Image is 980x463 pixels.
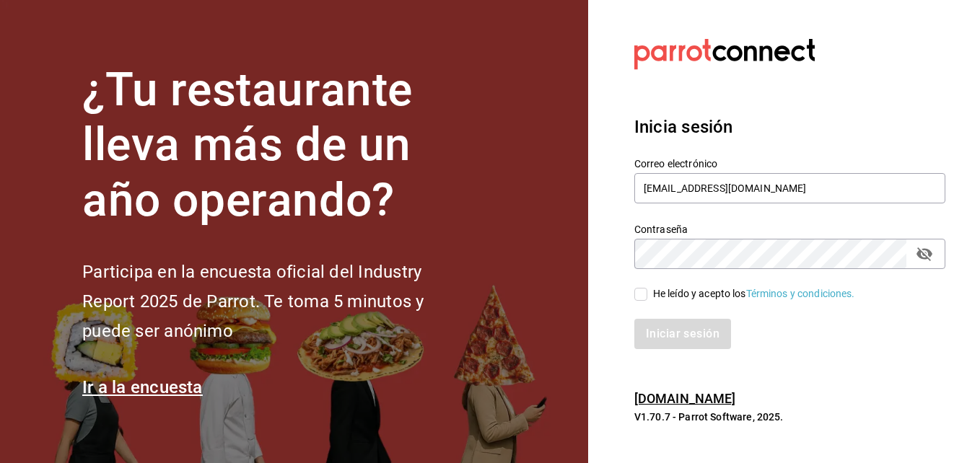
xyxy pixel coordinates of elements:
input: Ingresa tu correo electrónico [634,173,945,203]
a: Ir a la encuesta [82,377,203,397]
button: passwordField [912,242,937,266]
h1: ¿Tu restaurante lleva más de un año operando? [82,63,472,229]
h3: Inicia sesión [634,114,945,140]
h2: Participa en la encuesta oficial del Industry Report 2025 de Parrot. Te toma 5 minutos y puede se... [82,257,472,345]
a: [DOMAIN_NAME] [634,391,736,406]
label: Correo electrónico [634,158,945,168]
p: V1.70.7 - Parrot Software, 2025. [634,410,945,424]
a: Términos y condiciones. [746,288,855,299]
div: He leído y acepto los [653,286,855,301]
label: Contraseña [634,224,945,234]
